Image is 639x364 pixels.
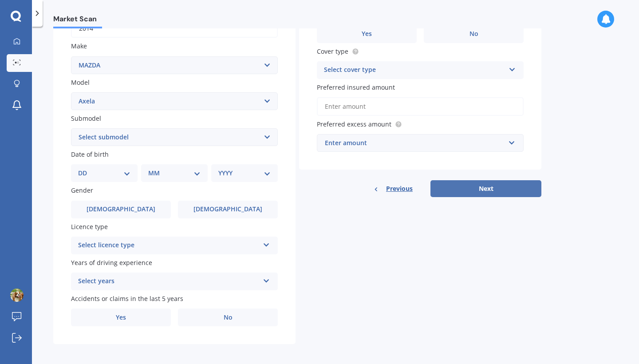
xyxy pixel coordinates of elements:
span: Date of birth [71,150,109,158]
span: Submodel [71,114,101,123]
span: Gender [71,186,93,195]
div: Select licence type [78,240,259,251]
span: Previous [386,182,413,195]
span: Model [71,78,90,87]
span: Market Scan [53,15,102,27]
input: YYYY [71,19,278,38]
img: ACg8ocKuLyslFUDOyN-CY005-mKdxPdWNlm-_vpmuF04NArP0Qg0gRY=s96-c [10,289,24,302]
div: Select cover type [324,65,505,75]
span: Years of driving experience [71,258,152,267]
button: Next [430,180,541,197]
span: Yes [362,30,372,38]
span: [DEMOGRAPHIC_DATA] [193,206,262,213]
span: Preferred insured amount [317,83,395,91]
span: Accidents or claims in the last 5 years [71,294,183,303]
input: Enter amount [317,97,524,116]
span: Yes [116,314,126,321]
span: No [224,314,233,321]
span: Licence type [71,222,108,231]
div: Enter amount [325,138,505,148]
span: No [469,30,478,38]
span: [DEMOGRAPHIC_DATA] [87,206,155,213]
span: Preferred excess amount [317,120,391,128]
span: Make [71,42,87,51]
span: Cover type [317,47,348,55]
div: Select years [78,276,259,287]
